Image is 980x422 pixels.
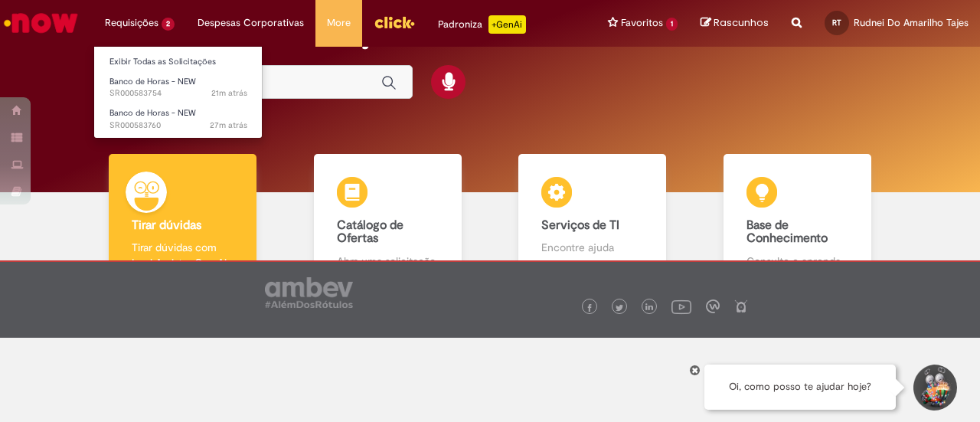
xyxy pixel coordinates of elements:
time: 29/09/2025 13:58:37 [210,119,247,131]
p: +GenAi [488,15,526,34]
p: Consulte e aprenda [746,254,848,269]
time: 29/09/2025 14:05:10 [211,87,247,99]
span: SR000583760 [109,119,247,132]
b: Serviços de TI [541,218,619,233]
b: Catálogo de Ofertas [337,218,403,247]
img: logo_footer_twitter.png [616,304,623,312]
ul: Requisições [93,46,263,139]
span: 27m atrás [210,119,247,131]
p: Encontre ajuda [541,240,643,255]
img: logo_footer_youtube.png [671,296,691,316]
span: Requisições [105,15,158,31]
img: ServiceNow [2,8,80,38]
b: Base de Conhecimento [746,218,828,247]
span: 1 [666,18,678,31]
span: Rascunhos [714,15,769,30]
a: Tirar dúvidas Tirar dúvidas com Lupi Assist e Gen Ai [80,154,286,286]
div: Padroniza [438,15,526,34]
img: logo_footer_ambev_rotulo_gray.png [265,277,353,308]
span: 21m atrás [211,87,247,99]
img: logo_footer_linkedin.png [645,303,653,312]
span: SR000583754 [109,87,247,100]
a: Serviços de TI Encontre ajuda [490,154,695,286]
a: Aberto SR000583754 : Banco de Horas - NEW [94,74,263,102]
p: Abra uma solicitação [337,254,439,269]
p: Tirar dúvidas com Lupi Assist e Gen Ai [132,240,234,270]
span: RT [832,18,841,28]
a: Catálogo de Ofertas Abra uma solicitação [286,154,491,286]
a: Base de Conhecimento Consulte e aprenda [695,154,900,286]
img: click_logo_yellow_360x200.png [374,11,415,34]
b: Tirar dúvidas [132,218,201,233]
span: Rudnei Do Amarilho Tajes [854,16,969,29]
div: Oi, como posso te ajudar hoje? [704,365,896,410]
a: Exibir Todas as Solicitações [94,54,263,70]
span: Banco de Horas - NEW [109,76,196,87]
img: logo_footer_facebook.png [586,304,593,312]
span: More [327,15,351,31]
img: logo_footer_naosei.png [734,299,748,313]
a: Rascunhos [701,16,769,31]
img: logo_footer_workplace.png [706,299,720,313]
button: Iniciar Conversa de Suporte [911,365,957,411]
span: Banco de Horas - NEW [109,107,196,119]
span: 2 [162,18,175,31]
a: Aberto SR000583760 : Banco de Horas - NEW [94,105,263,133]
span: Despesas Corporativas [198,15,304,31]
span: Favoritos [621,15,663,31]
